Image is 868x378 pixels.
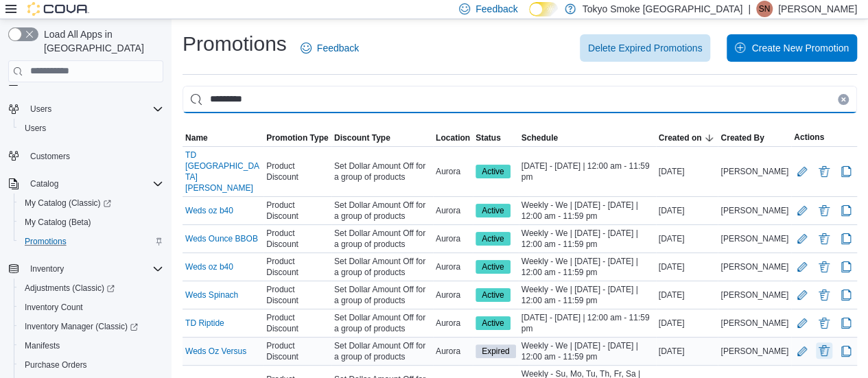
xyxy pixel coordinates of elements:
[720,318,788,329] span: [PERSON_NAME]
[521,256,653,278] span: Weekly - We | [DATE] - [DATE] | 12:00 am - 11:59 pm
[19,280,120,296] a: Adjustments (Classic)
[816,259,832,275] button: Delete Promotion
[266,161,329,182] span: Product Discount
[266,200,329,222] span: Product Discount
[436,233,460,244] span: Aurora
[25,123,46,134] span: Users
[263,130,331,146] button: Promotion Type
[25,340,60,351] span: Manifests
[25,302,83,313] span: Inventory Count
[476,2,517,16] span: Feedback
[25,148,75,165] a: Customers
[838,231,854,247] button: Clone Promotion
[529,2,558,16] input: Dark Mode
[185,346,246,357] a: Weds Oz Versus
[794,287,810,303] button: Edit Promotion
[521,340,653,362] span: Weekly - We | [DATE] - [DATE] | 12:00 am - 11:59 pm
[656,130,718,146] button: Created on
[436,318,460,329] span: Aurora
[25,236,67,247] span: Promotions
[19,120,163,137] span: Users
[751,41,849,55] span: Create New Promotion
[482,261,504,273] span: Active
[185,132,208,143] span: Name
[25,101,163,117] span: Users
[3,259,169,279] button: Inventory
[30,178,58,189] span: Catalog
[14,279,169,298] a: Adjustments (Classic)
[529,16,530,17] span: Dark Mode
[14,355,169,375] button: Purchase Orders
[838,343,854,359] button: Clone Promotion
[816,315,832,331] button: Delete Promotion
[436,290,460,300] span: Aurora
[183,86,857,113] input: This is a search bar. As you type, the results lower in the page will automatically filter.
[185,261,233,272] a: Weds oz b40
[476,165,511,178] span: Active
[25,176,163,192] span: Catalog
[331,309,433,337] div: Set Dollar Amount Off for a group of products
[588,41,703,55] span: Delete Expired Promotions
[19,338,163,354] span: Manifests
[720,132,764,143] span: Created By
[317,41,359,55] span: Feedback
[183,130,263,146] button: Name
[778,1,857,17] p: [PERSON_NAME]
[19,233,72,250] a: Promotions
[185,150,261,193] a: TD [GEOGRAPHIC_DATA][PERSON_NAME]
[720,346,788,357] span: [PERSON_NAME]
[482,345,510,357] span: Expired
[580,34,711,62] button: Delete Expired Promotions
[27,2,89,16] img: Cova
[14,193,169,213] a: My Catalog (Classic)
[30,263,64,274] span: Inventory
[3,174,169,193] button: Catalog
[185,318,224,329] a: TD Riptide
[38,27,163,55] span: Load All Apps in [GEOGRAPHIC_DATA]
[266,284,329,306] span: Product Discount
[433,130,473,146] button: Location
[748,1,751,17] p: |
[436,205,460,216] span: Aurora
[759,1,771,17] span: SN
[30,104,51,115] span: Users
[476,132,501,143] span: Status
[720,233,788,244] span: [PERSON_NAME]
[185,205,233,216] a: Weds oz b40
[3,99,169,119] button: Users
[436,132,470,143] span: Location
[720,261,788,272] span: [PERSON_NAME]
[521,200,653,222] span: Weekly - We | [DATE] - [DATE] | 12:00 am - 11:59 pm
[266,228,329,250] span: Product Discount
[794,132,824,143] span: Actions
[756,1,773,17] div: Stephanie Neblett
[656,259,718,275] div: [DATE]
[482,204,504,217] span: Active
[838,163,854,180] button: Clone Promotion
[25,261,69,277] button: Inventory
[25,321,138,332] span: Inventory Manager (Classic)
[25,198,111,209] span: My Catalog (Classic)
[521,284,653,306] span: Weekly - We | [DATE] - [DATE] | 12:00 am - 11:59 pm
[25,359,87,370] span: Purchase Orders
[794,259,810,275] button: Edit Promotion
[720,205,788,216] span: [PERSON_NAME]
[266,312,329,334] span: Product Discount
[521,228,653,250] span: Weekly - We | [DATE] - [DATE] | 12:00 am - 11:59 pm
[331,197,433,224] div: Set Dollar Amount Off for a group of products
[331,130,433,146] button: Discount Type
[473,130,519,146] button: Status
[19,214,97,231] a: My Catalog (Beta)
[19,214,163,231] span: My Catalog (Beta)
[25,147,163,165] span: Customers
[14,213,169,232] button: My Catalog (Beta)
[838,287,854,303] button: Clone Promotion
[816,287,832,303] button: Delete Promotion
[19,299,89,316] a: Inventory Count
[816,231,832,247] button: Delete Promotion
[25,283,115,294] span: Adjustments (Classic)
[476,260,511,274] span: Active
[334,132,390,143] span: Discount Type
[185,233,258,244] a: Weds Ounce BBOB
[30,151,70,162] span: Customers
